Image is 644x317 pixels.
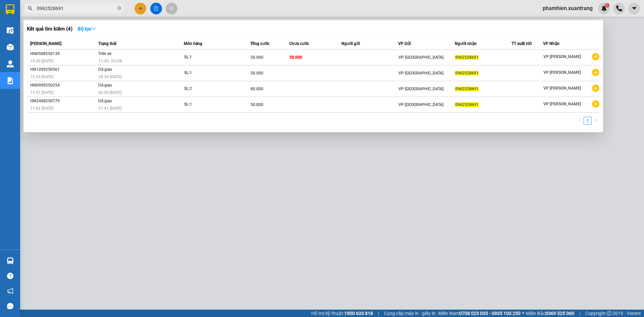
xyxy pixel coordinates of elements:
[7,257,14,264] img: warehouse-icon
[98,90,121,95] span: 06:50 [DATE]
[184,54,234,61] div: SL: 1
[30,82,96,89] div: HN0909250254
[98,99,112,103] span: Đã giao
[30,74,53,79] span: 12:34 [DATE]
[512,41,532,46] span: TT xuất HĐ
[398,55,443,60] span: VP [GEOGRAPHIC_DATA]
[30,90,53,95] span: 17:37 [DATE]
[455,55,479,60] span: 0962528691
[543,102,581,106] span: VP [PERSON_NAME]
[592,117,600,125] li: Next Page
[117,5,121,12] span: close-circle
[455,71,479,75] span: 0962528691
[398,41,411,46] span: VP Gửi
[543,41,559,46] span: VP Nhận
[98,41,116,46] span: Trạng thái
[251,87,263,91] span: 80.000
[584,117,592,125] li: 1
[398,102,443,107] span: VP [GEOGRAPHIC_DATA]
[7,273,13,279] span: question-circle
[98,74,121,79] span: 18:34 [DATE]
[592,69,599,76] span: plus-circle
[30,59,53,63] span: 10:30 [DATE]
[578,118,582,122] span: left
[7,27,14,34] img: warehouse-icon
[30,41,61,46] span: [PERSON_NAME]
[6,4,14,14] img: logo-vxr
[7,44,14,51] img: warehouse-icon
[398,71,443,75] span: VP [GEOGRAPHIC_DATA]
[592,117,600,125] button: right
[98,106,121,111] span: 21:41 [DATE]
[30,106,53,111] span: 11:02 [DATE]
[251,102,263,107] span: 50.000
[543,54,581,59] span: VP [PERSON_NAME]
[576,117,584,125] li: Previous Page
[98,51,111,56] span: Trên xe
[184,101,234,108] div: SL: 1
[341,41,360,46] span: Người gửi
[91,27,96,31] span: down
[543,70,581,75] span: VP [PERSON_NAME]
[543,86,581,91] span: VP [PERSON_NAME]
[455,102,479,107] span: 0962528691
[455,41,477,46] span: Người nhận
[7,77,14,84] img: solution-icon
[592,53,599,60] span: plus-circle
[184,85,234,93] div: SL: 2
[184,69,234,77] div: SL: 1
[7,303,13,309] span: message
[7,60,14,67] img: warehouse-icon
[398,87,443,91] span: VP [GEOGRAPHIC_DATA]
[289,55,302,60] span: 50.000
[27,25,72,33] h3: Kết quả tìm kiếm ( 4 )
[30,98,96,105] div: HN2408250779
[592,85,599,92] span: plus-circle
[592,100,599,108] span: plus-circle
[584,117,591,124] a: 1
[594,118,598,122] span: right
[117,6,121,10] span: close-circle
[576,117,584,125] button: left
[72,23,101,34] button: Bộ lọcdown
[7,288,13,294] span: notification
[30,50,96,57] div: HN0508250139
[251,71,263,75] span: 50.000
[28,6,33,11] span: search
[184,41,202,46] span: Món hàng
[250,41,269,46] span: Tổng cước
[289,41,309,46] span: Chưa cước
[37,5,116,12] input: Tìm tên, số ĐT hoặc mã đơn
[78,26,96,32] strong: Bộ lọc
[30,66,96,73] div: HN1209250561
[98,83,112,88] span: Đã giao
[98,67,112,72] span: Đã giao
[251,55,263,60] span: 50.000
[98,59,122,63] span: 11:45 - 05/08
[455,87,479,91] span: 0962528691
